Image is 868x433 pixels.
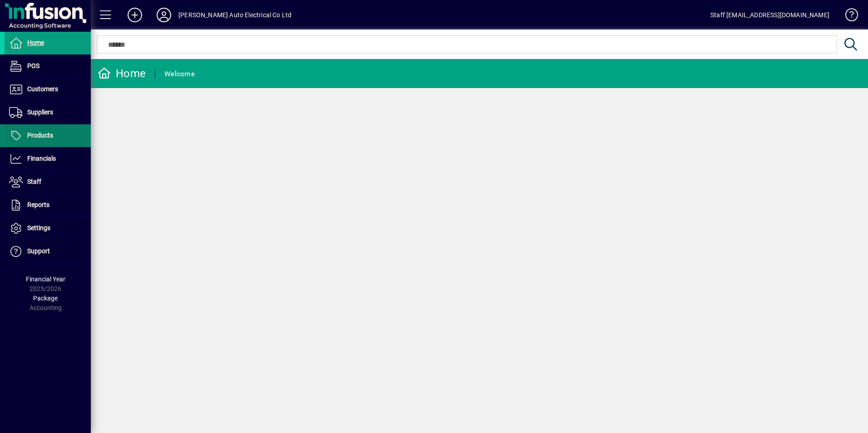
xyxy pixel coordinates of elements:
[178,8,291,22] div: [PERSON_NAME] Auto Electrical Co Ltd
[26,276,65,283] span: Financial Year
[149,7,178,23] button: Profile
[27,132,53,139] span: Products
[5,78,91,101] a: Customers
[27,247,50,255] span: Support
[5,148,91,170] a: Financials
[27,155,56,162] span: Financials
[27,178,41,185] span: Staff
[5,55,91,78] a: POS
[5,194,91,216] a: Reports
[5,101,91,124] a: Suppliers
[5,217,91,240] a: Settings
[27,62,39,69] span: POS
[710,8,829,22] div: Staff [EMAIL_ADDRESS][DOMAIN_NAME]
[27,85,58,93] span: Customers
[5,171,91,193] a: Staff
[5,240,91,263] a: Support
[98,66,146,81] div: Home
[33,295,58,302] span: Package
[838,2,857,31] a: Knowledge Base
[27,201,49,208] span: Reports
[27,39,44,46] span: Home
[164,67,195,81] div: Welcome
[27,224,50,231] span: Settings
[5,124,91,147] a: Products
[27,108,53,116] span: Suppliers
[120,7,149,23] button: Add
